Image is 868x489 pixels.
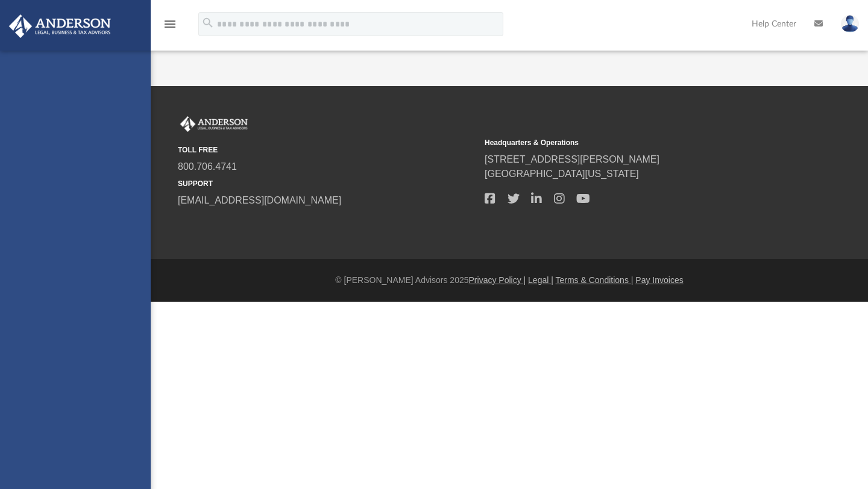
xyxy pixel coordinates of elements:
[485,137,783,148] small: Headquarters & Operations
[201,16,215,30] i: search
[178,178,476,189] small: SUPPORT
[469,275,526,285] a: Privacy Policy |
[151,274,868,287] div: © [PERSON_NAME] Advisors 2025
[635,275,683,285] a: Pay Invoices
[163,23,177,31] a: menu
[178,116,250,132] img: Anderson Advisors Platinum Portal
[178,161,237,172] a: 800.706.4741
[528,275,553,285] a: Legal |
[178,145,476,155] small: TOLL FREE
[485,169,639,179] a: [GEOGRAPHIC_DATA][US_STATE]
[178,195,341,205] a: [EMAIL_ADDRESS][DOMAIN_NAME]
[5,14,115,38] img: Anderson Advisors Platinum Portal
[556,275,634,285] a: Terms & Conditions |
[163,17,177,31] i: menu
[485,154,659,164] a: [STREET_ADDRESS][PERSON_NAME]
[841,15,859,33] img: User Pic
